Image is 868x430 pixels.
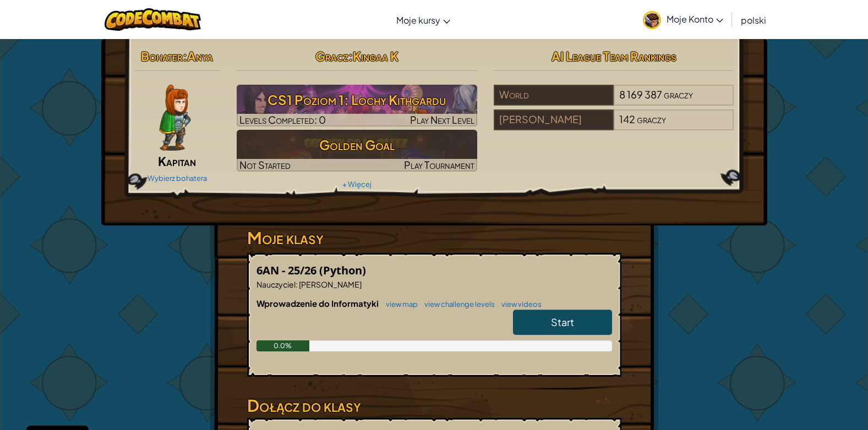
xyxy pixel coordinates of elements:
h3: Golden Goal [237,133,477,157]
a: Play Next Level [237,85,477,126]
div: World [494,85,614,106]
a: Moje kursy [391,5,456,35]
span: Kapitan [158,153,196,169]
a: polski [735,5,772,35]
a: view videos [496,300,542,308]
span: Moje Konto [667,13,723,25]
span: Moje kursy [396,14,440,26]
span: AI League Team Rankings [552,48,676,64]
span: Nauczyciel [256,279,296,289]
h3: Dołącz do klasy [247,393,621,418]
span: [PERSON_NAME] [298,279,362,289]
span: Gracz [315,48,348,64]
span: Play Tournament [404,158,474,171]
a: World8 169 387graczy [494,95,734,108]
img: CS1 Poziom 1: Lochy Kithgardu [237,85,477,126]
div: 0.0% [256,340,310,351]
span: : [296,279,298,289]
span: Not Started [239,158,291,171]
span: : [348,48,353,64]
img: CodeCombat logo [105,8,201,31]
span: Levels Completed: 0 [239,113,326,126]
span: Bohater [141,48,183,64]
span: : [183,48,187,64]
a: view challenge levels [419,300,495,308]
span: Play Next Level [410,113,474,126]
span: 8 169 387 [619,88,662,101]
span: 142 [619,113,635,125]
span: polski [741,14,766,26]
span: (Python) [319,263,366,278]
span: Kingaa K [353,48,398,64]
span: Anya [187,48,213,64]
span: 6AN - 25/26 [256,263,319,278]
img: Golden Goal [237,130,477,172]
h3: Moje klasy [247,225,621,250]
span: graczy [664,88,693,101]
a: Wybierz bohatera [148,174,207,183]
a: [PERSON_NAME]142graczy [494,120,734,133]
a: Golden GoalNot StartedPlay Tournament [237,130,477,172]
img: captain-pose.png [159,85,190,151]
a: Moje Konto [637,2,729,37]
a: view map [380,300,418,308]
span: Wprowadzenie do Informatyki [256,298,380,308]
h3: CS1 Poziom 1: Lochy Kithgardu [237,87,477,112]
a: + Więcej [342,180,372,189]
span: graczy [637,113,666,125]
span: Start [551,316,574,328]
img: avatar [643,11,661,29]
div: [PERSON_NAME] [494,109,614,130]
